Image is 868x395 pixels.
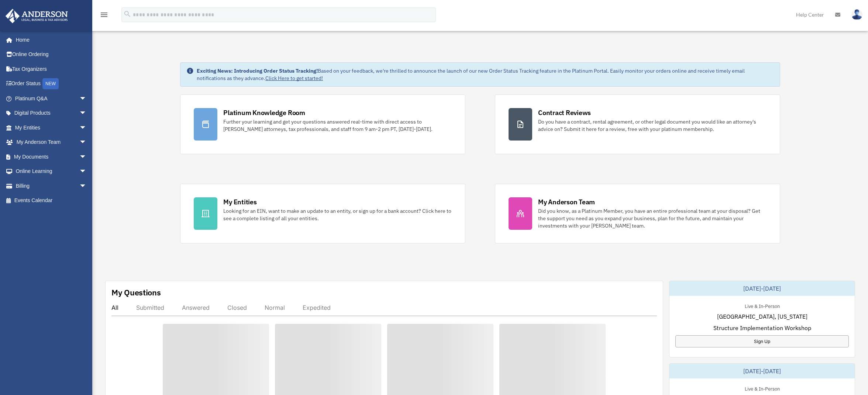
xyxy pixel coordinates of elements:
[123,10,131,18] i: search
[851,9,862,20] img: User Pic
[538,108,591,117] div: Contract Reviews
[5,179,98,193] a: Billingarrow_drop_down
[739,302,786,309] div: Live & In-Person
[739,384,786,392] div: Live & In-Person
[265,75,323,82] a: Click Here to get started!
[79,120,94,135] span: arrow_drop_down
[538,207,767,229] div: Did you know, as a Platinum Member, you have an entire professional team at your disposal? Get th...
[100,13,108,19] a: menu
[265,304,285,311] div: Normal
[42,78,59,89] div: NEW
[5,47,98,62] a: Online Ordering
[669,364,855,378] div: [DATE]-[DATE]
[5,135,98,150] a: My Anderson Teamarrow_drop_down
[303,304,331,311] div: Expedited
[5,149,98,164] a: My Documentsarrow_drop_down
[79,164,94,179] span: arrow_drop_down
[5,62,98,76] a: Tax Organizers
[5,193,98,208] a: Events Calendar
[675,335,849,347] a: Sign Up
[5,91,98,106] a: Platinum Q&Aarrow_drop_down
[5,76,98,91] a: Order StatusNEW
[111,304,118,311] div: All
[223,197,256,207] div: My Entities
[79,135,94,150] span: arrow_drop_down
[5,164,98,179] a: Online Learningarrow_drop_down
[180,184,465,243] a: My Entities Looking for an EIN, want to make an update to an entity, or sign up for a bank accoun...
[100,10,108,19] i: menu
[197,67,318,74] strong: Exciting News: Introducing Order Status Tracking!
[3,9,70,23] img: Anderson Advisors Platinum Portal
[5,32,94,47] a: Home
[79,149,94,164] span: arrow_drop_down
[5,120,98,135] a: My Entitiesarrow_drop_down
[223,118,452,133] div: Further your learning and get your questions answered real-time with direct access to [PERSON_NAM...
[79,106,94,121] span: arrow_drop_down
[79,179,94,194] span: arrow_drop_down
[227,304,247,311] div: Closed
[538,197,595,207] div: My Anderson Team
[538,118,767,133] div: Do you have a contract, rental agreement, or other legal document you would like an attorney's ad...
[495,94,780,154] a: Contract Reviews Do you have a contract, rental agreement, or other legal document you would like...
[79,91,94,106] span: arrow_drop_down
[197,67,774,82] div: Based on your feedback, we're thrilled to announce the launch of our new Order Status Tracking fe...
[136,304,164,311] div: Submitted
[5,106,98,121] a: Digital Productsarrow_drop_down
[111,287,161,298] div: My Questions
[182,304,210,311] div: Answered
[713,323,811,332] span: Structure Implementation Workshop
[223,108,305,117] div: Platinum Knowledge Room
[495,184,780,243] a: My Anderson Team Did you know, as a Platinum Member, you have an entire professional team at your...
[717,312,807,321] span: [GEOGRAPHIC_DATA], [US_STATE]
[180,94,465,154] a: Platinum Knowledge Room Further your learning and get your questions answered real-time with dire...
[223,207,452,222] div: Looking for an EIN, want to make an update to an entity, or sign up for a bank account? Click her...
[669,281,855,296] div: [DATE]-[DATE]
